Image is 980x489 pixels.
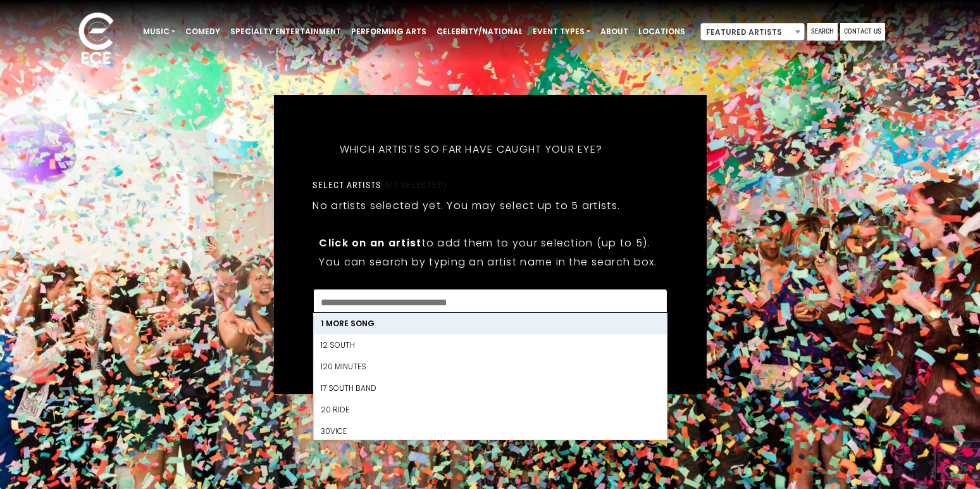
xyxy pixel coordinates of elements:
strong: Click on an artist [319,236,421,250]
a: Event Types [528,21,595,42]
a: Specialty Entertainment [225,21,346,42]
a: Comedy [180,21,225,42]
a: Celebrity/National [431,21,528,42]
span: (0/5 selected) [381,180,447,190]
a: Contact Us [840,23,885,41]
label: Select artists [313,179,446,191]
img: ece_new_logo_whitev2-1.png [65,9,128,70]
li: 30Vice [313,421,666,442]
span: Featured Artists [701,23,804,41]
span: Featured Artists [700,23,805,41]
a: Music [138,21,180,42]
h5: Which artists so far have caught your eye? [313,127,629,172]
li: 12 South [313,334,666,356]
p: to add them to your selection (up to 5). [319,235,661,251]
textarea: Search [321,297,659,308]
li: 17 South Band [313,378,666,399]
a: Locations [633,21,690,42]
a: Performing Arts [346,21,431,42]
li: 20 Ride [313,399,666,421]
a: Search [807,23,838,41]
p: No artists selected yet. You may select up to 5 artists. [313,198,620,213]
a: About [595,21,633,42]
li: 1 More Song [313,313,666,334]
li: 120 Minutes [313,356,666,378]
p: You can search by typing an artist name in the search box. [319,254,661,270]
